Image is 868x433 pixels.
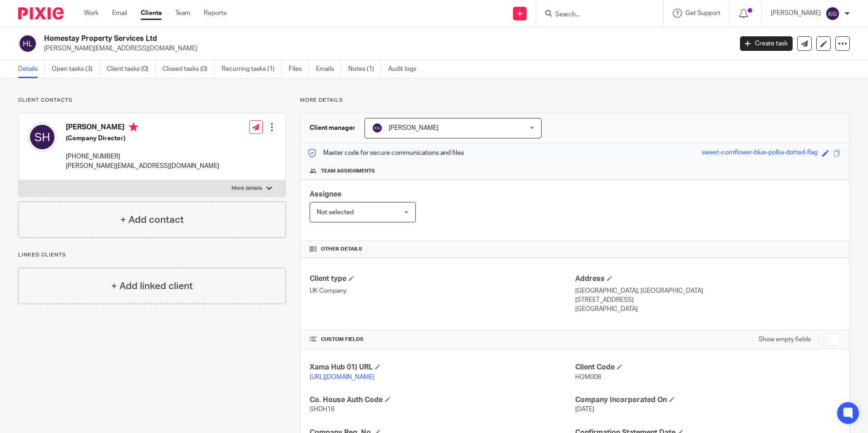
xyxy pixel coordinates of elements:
[388,60,423,78] a: Audit logs
[310,336,575,343] h4: CUSTOM FIELDS
[310,123,355,133] h3: Client manager
[44,44,726,53] p: [PERSON_NAME][EMAIL_ADDRESS][DOMAIN_NAME]
[372,123,383,133] img: svg%3E
[18,7,64,20] img: Pixie
[18,60,45,78] a: Details
[44,34,590,44] h2: Homestay Property Services Ltd
[84,9,99,18] a: Work
[163,60,215,78] a: Closed tasks (0)
[289,60,309,78] a: Files
[111,279,193,293] h4: + Add linked client
[389,125,439,131] span: [PERSON_NAME]
[575,374,601,380] span: HOM008
[348,60,381,78] a: Notes (1)
[112,9,127,18] a: Email
[204,9,227,18] a: Reports
[66,162,219,171] p: [PERSON_NAME][EMAIL_ADDRESS][DOMAIN_NAME]
[316,60,341,78] a: Emails
[141,9,162,18] a: Clients
[702,148,818,158] div: sweet-cornflower-blue-polka-dotted-flag
[18,251,286,259] p: Linked clients
[575,295,840,305] p: [STREET_ADDRESS]
[66,134,219,143] h5: (Company Director)
[310,274,575,284] h4: Client type
[321,167,375,175] span: Team assignments
[575,274,840,284] h4: Address
[575,406,594,413] span: [DATE]
[232,185,262,192] p: More details
[759,335,811,344] label: Show empty fields
[52,60,100,78] a: Open tasks (3)
[18,97,286,104] p: Client contacts
[28,123,57,152] img: svg%3E
[310,374,375,380] a: [URL][DOMAIN_NAME]
[300,97,850,104] p: More details
[321,246,362,253] span: Other details
[129,123,138,132] i: Primary
[310,191,341,198] span: Assignee
[310,286,575,295] p: UK Company
[771,9,821,18] p: [PERSON_NAME]
[740,36,793,51] a: Create task
[575,363,840,372] h4: Client Code
[310,363,575,372] h4: Xama Hub 01) URL
[317,209,354,216] span: Not selected
[18,34,37,53] img: svg%3E
[554,11,636,19] input: Search
[120,213,184,227] h4: + Add contact
[310,395,575,405] h4: Co. House Auth Code
[307,148,464,157] p: Master code for secure communications and files
[66,152,219,161] p: [PHONE_NUMBER]
[575,305,840,314] p: [GEOGRAPHIC_DATA]
[825,6,840,21] img: svg%3E
[107,60,156,78] a: Client tasks (0)
[310,406,335,413] span: SHDH16
[575,286,840,295] p: [GEOGRAPHIC_DATA], [GEOGRAPHIC_DATA]
[175,9,190,18] a: Team
[66,123,219,134] h4: [PERSON_NAME]
[222,60,282,78] a: Recurring tasks (1)
[575,395,840,405] h4: Company Incorporated On
[686,10,720,16] span: Get Support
